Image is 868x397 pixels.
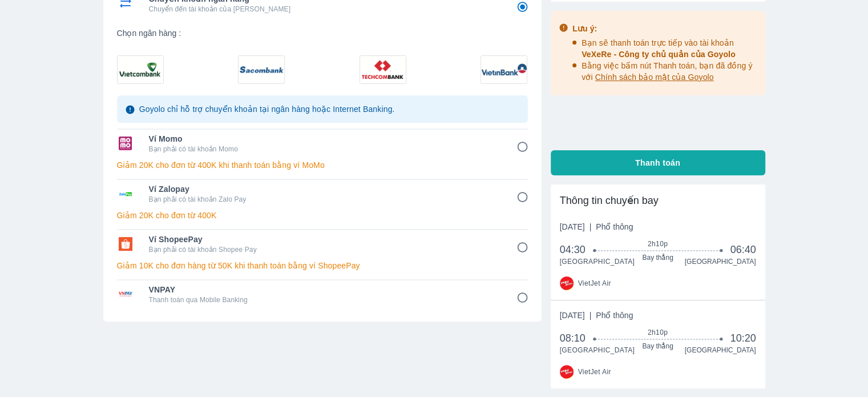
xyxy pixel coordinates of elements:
img: 1 [239,56,284,83]
p: Thanh toán qua Mobile Banking [149,295,500,304]
img: Ví Momo [117,137,134,150]
span: Ví Zalopay [149,183,500,195]
div: Thông tin chuyến bay [560,194,756,207]
span: 08:10 [560,331,595,345]
div: Ví MomoVí MomoBạn phải có tài khoản Momo [117,130,528,157]
span: Phổ thông [596,311,633,320]
span: 04:30 [560,243,595,256]
span: Bay thẳng [595,342,721,351]
span: Chọn ngân hàng : [117,27,528,39]
p: Giảm 20K cho đơn từ 400K [117,210,528,221]
span: | [590,222,592,231]
img: Ví Zalopay [117,187,134,200]
p: Giảm 20K cho đơn từ 400K khi thanh toán bằng ví MoMo [117,159,528,171]
p: Goyolo chỉ hỗ trợ chuyển khoản tại ngân hàng hoặc Internet Banking. [139,103,395,115]
p: Chuyển đến tài khoản của [PERSON_NAME] [149,5,500,14]
span: VNPAY [149,284,500,295]
span: 2h10p [595,328,721,337]
span: 06:40 [730,243,756,256]
span: Bay thẳng [595,253,721,262]
div: VNPAYVNPAYThanh toán qua Mobile Banking [117,280,528,308]
button: Thanh toán [551,150,765,175]
span: [DATE] [560,310,633,321]
div: Lưu ý: [572,23,757,34]
p: Giảm 10K cho đơn hàng từ 50K khi thanh toán bằng ví ShopeePay [117,260,528,271]
span: 10:20 [730,331,756,345]
span: Thanh toán [635,157,680,169]
span: Chính sách bảo mật của Goyolo [595,73,714,82]
span: Phổ thông [596,222,633,231]
p: Bạn phải có tài khoản Momo [149,145,500,154]
span: VietJet Air [578,367,611,376]
span: Ví Momo [149,133,500,145]
img: 1 [360,56,406,83]
p: Bạn phải có tài khoản Shopee Pay [149,245,500,254]
p: Bằng việc bấm nút Thanh toán, bạn đã đồng ý với [582,60,757,83]
span: [DATE] [560,221,633,232]
span: VietJet Air [578,279,611,288]
span: Ví ShopeePay [149,234,500,245]
span: 2h10p [595,239,721,248]
span: VeXeRe - Công ty chủ quản của Goyolo [582,50,736,59]
span: Bạn sẽ thanh toán trực tiếp vào tài khoản [582,38,736,59]
div: Ví ZalopayVí ZalopayBạn phải có tài khoản Zalo Pay [117,180,528,207]
div: Ví ShopeePayVí ShopeePayBạn phải có tài khoản Shopee Pay [117,230,528,258]
p: Bạn phải có tài khoản Zalo Pay [149,195,500,204]
img: 1 [118,56,163,83]
img: Ví ShopeePay [117,237,134,251]
span: | [590,311,592,320]
img: 1 [481,56,527,83]
img: VNPAY [117,287,134,301]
